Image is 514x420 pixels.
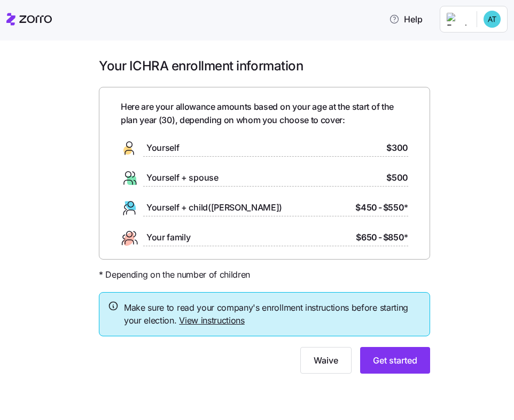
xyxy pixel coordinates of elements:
a: View instructions [179,315,245,326]
span: $450 [355,201,377,214]
img: Employer logo [447,13,468,26]
span: Your family [146,231,190,244]
span: $300 [386,141,408,155]
span: Waive [314,354,338,367]
span: Yourself [146,141,179,155]
span: Yourself + spouse [146,171,219,184]
span: Help [389,13,423,26]
span: $500 [386,171,408,184]
span: Yourself + child([PERSON_NAME]) [146,201,282,214]
span: - [378,201,382,214]
span: * Depending on the number of children [99,268,250,281]
button: Get started [360,347,430,374]
button: Waive [300,347,352,374]
img: 119da9b09e10e96eb69a6652d8b44c65 [484,11,501,28]
span: Get started [373,354,417,367]
span: $550 [383,201,408,214]
button: Help [380,9,431,30]
span: $650 [356,231,377,244]
h1: Your ICHRA enrollment information [99,58,430,74]
span: $850 [383,231,408,244]
span: - [378,231,382,244]
span: Make sure to read your company's enrollment instructions before starting your election. [124,301,421,328]
span: Here are your allowance amounts based on your age at the start of the plan year ( 30 ), depending... [121,100,408,127]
